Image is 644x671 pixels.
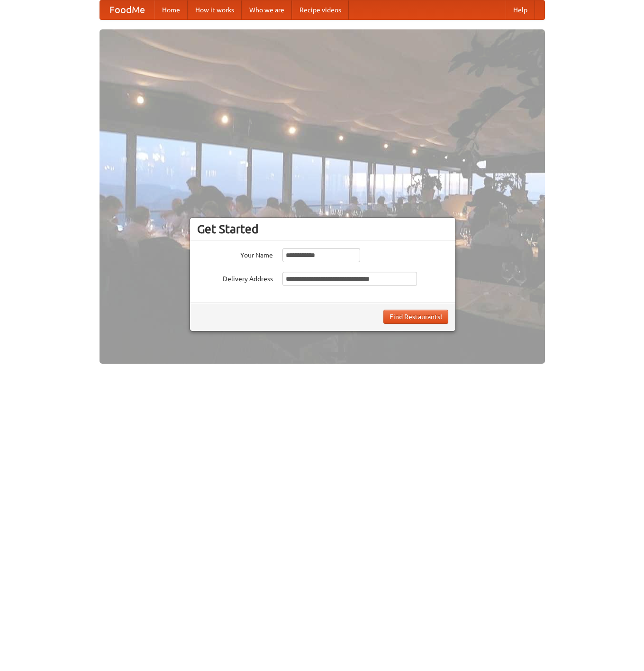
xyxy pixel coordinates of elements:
button: Find Restaurants! [383,310,448,324]
label: Your Name [197,248,273,260]
a: FoodMe [100,0,154,19]
a: How it works [188,0,242,19]
label: Delivery Address [197,272,273,284]
a: Home [154,0,188,19]
a: Help [506,0,535,19]
h3: Get Started [197,222,448,236]
a: Recipe videos [292,0,349,19]
a: Who we are [242,0,292,19]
